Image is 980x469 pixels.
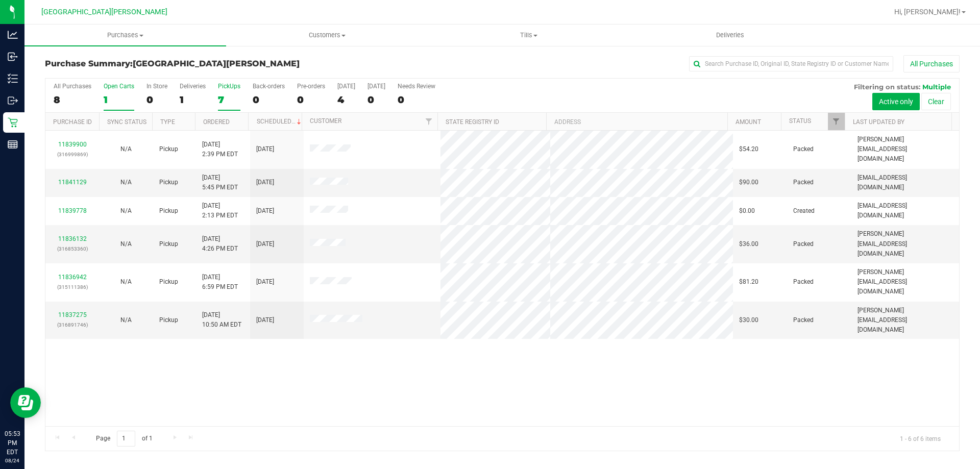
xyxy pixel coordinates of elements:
p: 05:53 PM EDT [5,429,20,457]
inline-svg: Analytics [8,30,18,40]
inline-svg: Reports [8,139,18,150]
div: 0 [398,94,435,106]
button: Clear [921,93,951,110]
span: $36.00 [739,239,758,249]
span: Pickup [159,144,178,154]
span: Pickup [159,239,178,249]
span: [DATE] [256,206,274,216]
inline-svg: Inventory [8,73,18,84]
div: Pre-orders [297,83,325,90]
span: $54.20 [739,144,758,154]
div: Open Carts [104,83,134,90]
div: In Store [146,83,167,90]
span: Not Applicable [120,145,132,153]
span: [DATE] 2:13 PM EDT [202,201,238,220]
span: Packed [793,178,814,187]
a: 11837275 [58,311,87,318]
button: All Purchases [903,55,960,72]
span: [DATE] 2:39 PM EDT [202,140,238,159]
a: 11839778 [58,207,87,214]
a: Status [789,117,811,125]
a: Customers [226,24,428,46]
div: Needs Review [398,83,435,90]
div: 7 [218,94,240,106]
span: Not Applicable [120,240,132,248]
span: [DATE] [256,144,274,154]
a: Amount [736,118,761,126]
span: Not Applicable [120,278,132,285]
inline-svg: Retail [8,117,18,128]
div: [DATE] [337,83,355,90]
button: N/A [120,315,132,325]
a: Filter [828,113,845,130]
span: [GEOGRAPHIC_DATA][PERSON_NAME] [133,59,300,68]
span: Pickup [159,178,178,187]
span: [GEOGRAPHIC_DATA][PERSON_NAME] [41,8,167,16]
span: Pickup [159,315,178,325]
span: [EMAIL_ADDRESS][DOMAIN_NAME] [857,173,953,192]
span: Packed [793,277,814,287]
span: Filtering on status: [854,83,920,91]
span: [PERSON_NAME][EMAIL_ADDRESS][DOMAIN_NAME] [857,135,953,164]
span: Deliveries [702,31,758,40]
div: 0 [297,94,325,106]
button: Active only [872,93,920,110]
span: Not Applicable [120,316,132,324]
span: [PERSON_NAME][EMAIL_ADDRESS][DOMAIN_NAME] [857,267,953,297]
span: $0.00 [739,206,755,216]
a: Purchase ID [53,118,92,126]
a: 11836942 [58,274,87,281]
a: Customer [310,117,341,125]
span: [DATE] 10:50 AM EDT [202,310,241,330]
a: Purchases [24,24,226,46]
button: N/A [120,206,132,216]
span: Packed [793,144,814,154]
div: 1 [180,94,206,106]
span: Packed [793,315,814,325]
p: (316999869) [52,150,93,159]
div: Back-orders [253,83,285,90]
a: Scheduled [257,118,303,125]
p: (316891746) [52,320,93,330]
button: N/A [120,178,132,187]
span: Pickup [159,277,178,287]
a: 11841129 [58,179,87,186]
span: Not Applicable [120,207,132,214]
div: 4 [337,94,355,106]
span: Multiple [922,83,951,91]
span: [DATE] 5:45 PM EDT [202,173,238,192]
span: [DATE] 4:26 PM EDT [202,234,238,254]
a: 11839900 [58,141,87,148]
div: PickUps [218,83,240,90]
span: [DATE] [256,239,274,249]
span: [DATE] 6:59 PM EDT [202,273,238,292]
button: N/A [120,144,132,154]
button: N/A [120,239,132,249]
span: [DATE] [256,315,274,325]
span: $90.00 [739,178,758,187]
a: Filter [421,113,437,130]
div: Deliveries [180,83,206,90]
a: Ordered [203,118,230,126]
span: Tills [428,31,629,40]
input: Search Purchase ID, Original ID, State Registry ID or Customer Name... [689,56,893,71]
a: Deliveries [629,24,831,46]
a: Sync Status [107,118,146,126]
a: Type [160,118,175,126]
div: 0 [146,94,167,106]
th: Address [546,113,727,131]
p: (316853360) [52,244,93,254]
div: [DATE] [367,83,385,90]
span: Purchases [24,31,226,40]
span: $81.20 [739,277,758,287]
span: [PERSON_NAME][EMAIL_ADDRESS][DOMAIN_NAME] [857,306,953,335]
input: 1 [117,431,135,447]
span: Customers [227,31,427,40]
a: Tills [428,24,629,46]
span: $30.00 [739,315,758,325]
span: [EMAIL_ADDRESS][DOMAIN_NAME] [857,201,953,220]
span: Page of 1 [87,431,161,447]
span: 1 - 6 of 6 items [892,431,949,446]
button: N/A [120,277,132,287]
span: Hi, [PERSON_NAME]! [894,8,961,16]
